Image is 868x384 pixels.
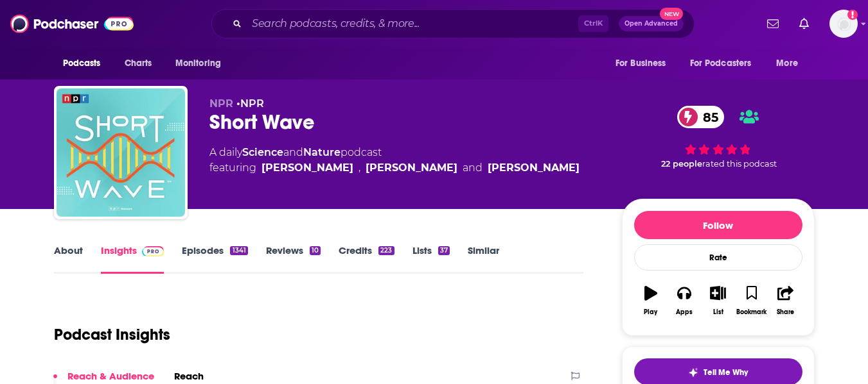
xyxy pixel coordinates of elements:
[378,246,394,255] div: 223
[634,244,802,271] div: Rate
[634,278,668,324] button: Play
[303,146,341,158] a: Nature
[240,97,264,110] a: NPR
[616,54,666,72] span: For Business
[847,10,858,20] svg: Add a profile image
[676,308,693,316] div: Apps
[209,160,580,176] span: featuring
[209,97,233,110] span: NPR
[704,367,748,378] span: Tell Me Why
[468,244,499,274] a: Similar
[116,51,160,76] a: Charts
[174,370,204,382] h2: Reach
[261,160,353,176] a: Regina Barber
[101,244,164,274] a: InsightsPodchaser Pro
[794,13,814,35] a: Show notifications dropdown
[125,54,152,72] span: Charts
[777,308,794,316] div: Share
[578,15,608,32] span: Ctrl K
[776,54,798,72] span: More
[142,246,164,256] img: Podchaser Pro
[63,54,101,72] span: Podcasts
[682,51,770,76] button: open menu
[166,51,238,76] button: open menu
[690,54,752,72] span: For Podcasters
[768,278,802,324] button: Share
[54,244,83,274] a: About
[211,9,695,38] div: Search podcasts, credits, & more...
[359,160,360,176] span: ,
[829,10,858,38] span: Logged in as hconnor
[677,106,725,128] a: 85
[660,8,683,20] span: New
[266,244,321,274] a: Reviews10
[762,13,784,35] a: Show notifications dropdown
[283,146,303,158] span: and
[668,278,701,324] button: Apps
[339,244,394,274] a: Credits223
[57,88,185,217] img: Short Wave
[644,308,657,316] div: Play
[619,16,684,31] button: Open AdvancedNew
[247,13,578,34] input: Search podcasts, credits, & more...
[607,51,682,76] button: open menu
[688,367,698,378] img: tell me why sparkle
[829,10,858,38] button: Show profile menu
[230,246,247,255] div: 1341
[67,370,154,382] p: Reach & Audience
[767,51,814,76] button: open menu
[634,211,802,239] button: Follow
[736,308,766,316] div: Bookmark
[463,160,483,176] span: and
[236,97,264,110] span: •
[735,278,768,324] button: Bookmark
[10,12,134,36] img: Podchaser - Follow, Share and Rate Podcasts
[661,159,702,169] span: 22 people
[182,244,247,274] a: Episodes1341
[412,244,450,274] a: Lists37
[713,308,723,316] div: List
[622,97,815,177] div: 85 22 peoplerated this podcast
[54,51,118,76] button: open menu
[624,21,678,27] span: Open Advanced
[690,106,725,128] span: 85
[829,10,858,38] img: User Profile
[242,146,283,158] a: Science
[209,145,580,176] div: A daily podcast
[366,160,457,176] a: Jon Hamilton
[702,159,777,169] span: rated this podcast
[488,160,580,176] a: Aaron Scott
[310,246,321,255] div: 10
[438,246,450,255] div: 37
[54,325,170,344] h1: Podcast Insights
[701,278,734,324] button: List
[175,54,221,72] span: Monitoring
